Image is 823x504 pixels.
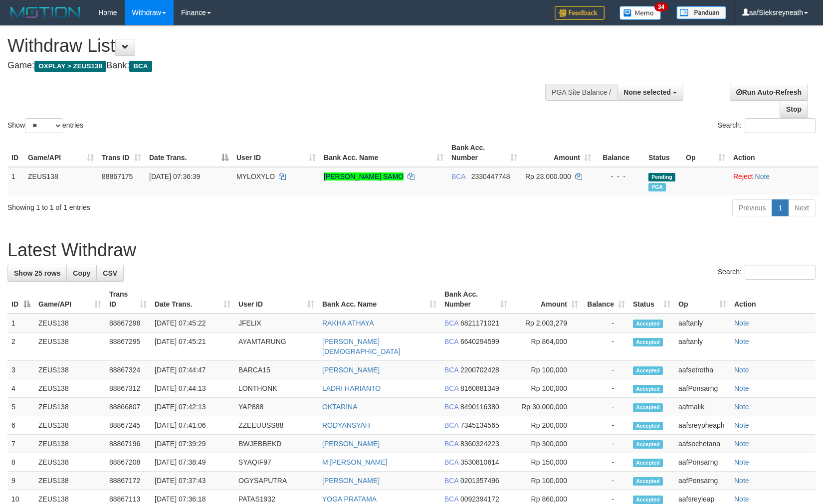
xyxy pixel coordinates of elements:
td: 5 [7,398,34,416]
a: Note [755,172,770,180]
a: [PERSON_NAME] [322,366,380,374]
span: Copy 0092394172 to clipboard [460,495,499,503]
td: - [582,453,629,472]
a: OKTARINA [322,403,358,411]
span: Copy 8360324223 to clipboard [460,440,499,448]
td: 88867312 [105,379,151,398]
td: 88867324 [105,361,151,379]
span: Copy 3530810614 to clipboard [460,458,499,466]
td: 88867298 [105,314,151,333]
span: BCA [444,458,458,466]
td: ZEUS138 [24,167,98,195]
th: Status [644,139,682,167]
span: Accepted [633,422,663,430]
span: MYLOXYLO [236,172,275,180]
span: 88867175 [102,172,133,180]
span: Show 25 rows [14,269,60,277]
a: [PERSON_NAME][DEMOGRAPHIC_DATA] [322,337,401,355]
td: SYAQIF97 [234,453,318,472]
td: Rp 150,000 [511,453,582,472]
span: BCA [444,366,458,374]
span: None selected [623,88,671,96]
a: [PERSON_NAME] [322,440,380,448]
span: BCA [444,440,458,448]
td: ZEUS138 [34,472,105,490]
td: 1 [7,167,24,195]
span: BCA [444,495,458,503]
td: - [582,416,629,435]
a: RODYANSYAH [322,421,370,429]
span: Accepted [633,320,663,328]
input: Search: [745,118,816,133]
th: Op: activate to sort column ascending [682,139,729,167]
label: Show entries [7,118,83,133]
td: 88867196 [105,435,151,453]
td: aafmalik [674,398,730,416]
a: Note [734,421,749,429]
th: Amount: activate to sort column ascending [511,285,582,314]
td: ZEUS138 [34,435,105,453]
a: Note [734,319,749,327]
td: [DATE] 07:44:13 [151,379,234,398]
span: Copy 6640294599 to clipboard [460,337,499,345]
img: MOTION_logo.png [7,5,83,20]
span: Marked by aaftanly [648,183,666,191]
td: 88867295 [105,333,151,361]
td: 6 [7,416,34,435]
span: Rp 23.000.000 [525,172,571,180]
a: Note [734,403,749,411]
a: Copy [66,265,97,282]
span: BCA [451,172,465,180]
h1: Latest Withdraw [7,240,816,260]
a: Run Auto-Refresh [730,84,808,101]
span: BCA [444,403,458,411]
td: 9 [7,472,34,490]
td: 8 [7,453,34,472]
img: panduan.png [676,6,726,19]
th: Bank Acc. Number: activate to sort column ascending [440,285,511,314]
td: aaftanly [674,314,730,333]
span: Accepted [633,459,663,467]
td: - [582,398,629,416]
a: Reject [733,172,753,180]
span: 34 [654,2,668,11]
button: None selected [617,84,683,101]
td: - [582,472,629,490]
a: M.[PERSON_NAME] [322,458,388,466]
th: Balance [595,139,644,167]
td: JFELIX [234,314,318,333]
a: Previous [732,199,772,216]
th: Trans ID: activate to sort column ascending [105,285,151,314]
th: Amount: activate to sort column ascending [521,139,595,167]
a: Note [734,384,749,392]
td: [DATE] 07:42:13 [151,398,234,416]
td: 88867208 [105,453,151,472]
span: Accepted [633,366,663,375]
td: aafsetrotha [674,361,730,379]
td: [DATE] 07:38:49 [151,453,234,472]
th: Date Trans.: activate to sort column descending [145,139,232,167]
td: aafPonsarng [674,453,730,472]
td: aafsreypheaph [674,416,730,435]
span: [DATE] 07:36:39 [149,172,200,180]
span: Copy [73,269,90,277]
span: BCA [444,319,458,327]
td: - [582,435,629,453]
td: [DATE] 07:45:21 [151,333,234,361]
a: Note [734,495,749,503]
img: Button%20Memo.svg [619,6,661,20]
td: ZEUS138 [34,379,105,398]
td: - [582,333,629,361]
span: Copy 7345134565 to clipboard [460,421,499,429]
a: [PERSON_NAME] [322,477,380,485]
td: 88867172 [105,472,151,490]
a: CSV [96,265,124,282]
td: ZZEEUUSS88 [234,416,318,435]
td: aaftanly [674,333,730,361]
td: BWJEBBEKD [234,435,318,453]
th: Bank Acc. Name: activate to sort column ascending [318,285,440,314]
span: BCA [444,337,458,345]
td: 2 [7,333,34,361]
td: aafsochetana [674,435,730,453]
a: RAKHA ATHAYA [322,319,374,327]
